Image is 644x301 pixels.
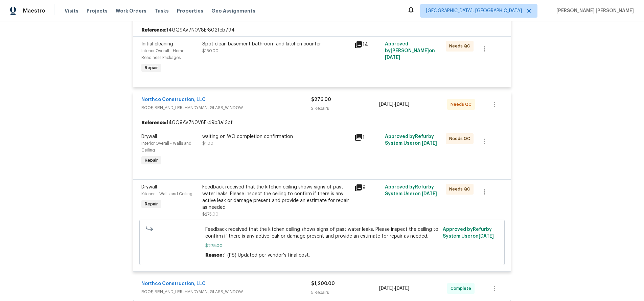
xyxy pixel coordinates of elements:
div: Spot clean basement bathroom and kitchen counter. [202,41,350,47]
span: Initial cleaning [141,42,173,46]
span: ROOF, BRN_AND_LRR, HANDYMAN, GLASS_WINDOW [141,104,311,111]
span: [GEOGRAPHIC_DATA], [GEOGRAPHIC_DATA] [426,7,522,14]
span: Kitchen - Walls and Ceiling [141,192,192,196]
span: $150.00 [202,49,218,53]
span: Needs QC [451,101,474,108]
b: Reference: [141,119,166,126]
span: Interior Overall - Walls and Ceiling [141,141,191,152]
span: - [379,101,409,108]
a: Northco Construction, LLC [141,281,206,286]
span: Geo Assignments [211,7,255,14]
span: [DATE] [422,141,437,146]
div: 9 [354,184,381,192]
span: $275.00 [205,242,439,249]
b: Reference: [141,27,166,34]
span: [DATE] [479,234,494,239]
span: Properties [177,7,203,14]
span: Work Orders [116,7,146,14]
span: Projects [87,7,108,14]
span: [DATE] [379,286,393,291]
div: 2 Repairs [311,105,379,112]
div: 14GQ9AV7N0V8E-8021eb794 [133,24,511,36]
span: ˇ (PS) Updated per vendor's final cost. [224,253,310,258]
span: Approved by [PERSON_NAME] on [385,42,435,60]
span: $1.00 [202,141,213,145]
span: Approved by Refurby System User on [443,227,494,239]
span: - [379,285,409,292]
span: Repair [142,157,161,164]
span: Feedback received that the kitchen ceiling shows signs of past water leaks. Please inspect the ce... [205,226,439,240]
span: Drywall [141,134,157,139]
span: ROOF, BRN_AND_LRR, HANDYMAN, GLASS_WINDOW [141,288,311,295]
div: 1 [354,133,381,141]
div: 5 Repairs [311,289,379,296]
span: Drywall [141,185,157,189]
span: Interior Overall - Home Readiness Packages [141,49,184,60]
span: Needs QC [449,186,473,193]
span: Complete [451,285,474,292]
a: Northco Construction, LLC [141,97,206,102]
span: [DATE] [422,192,437,196]
div: 14 [354,41,381,49]
span: $276.00 [311,97,331,102]
div: 14GQ9AV7N0V8E-49b3a13bf [133,117,511,129]
span: Reason: [205,253,224,258]
div: Feedback received that the kitchen ceiling shows signs of past water leaks. Please inspect the ce... [202,184,350,211]
span: [DATE] [379,102,393,107]
span: Visits [65,7,78,14]
span: Maestro [23,7,45,14]
span: Tasks [155,8,169,13]
span: Needs QC [449,43,473,49]
span: $1,200.00 [311,281,335,286]
span: [DATE] [395,286,409,291]
span: Repair [142,64,161,71]
div: waiting on WO completion confirmation [202,133,350,140]
span: Approved by Refurby System User on [385,134,437,146]
span: [DATE] [385,55,400,60]
span: Needs QC [449,135,473,142]
span: [DATE] [395,102,409,107]
span: [PERSON_NAME] [PERSON_NAME] [554,7,634,14]
span: Repair [142,201,161,207]
span: Approved by Refurby System User on [385,185,437,196]
span: $275.00 [202,212,218,216]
